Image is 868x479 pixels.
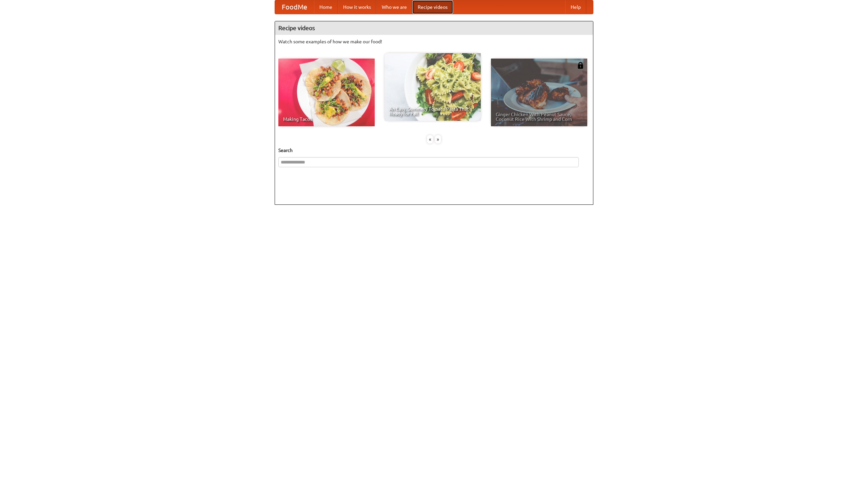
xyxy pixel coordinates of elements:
a: Help [565,0,586,14]
div: » [435,135,441,144]
h4: Recipe videos [275,21,593,35]
p: Watch some examples of how we make our food! [278,38,590,45]
a: An Easy, Summery Tomato Pasta That's Ready for Fall [384,53,481,121]
h5: Search [278,147,590,154]
a: Making Tacos [278,59,375,126]
div: « [427,135,433,144]
a: Home [314,0,338,14]
img: 483408.png [577,62,584,69]
span: An Easy, Summery Tomato Pasta That's Ready for Fall [389,107,476,116]
a: FoodMe [275,0,314,14]
a: Recipe videos [412,0,453,14]
span: Making Tacos [283,117,370,122]
a: Who we are [376,0,412,14]
a: How it works [338,0,376,14]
